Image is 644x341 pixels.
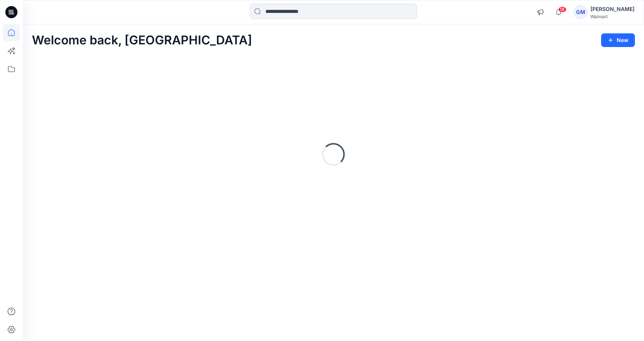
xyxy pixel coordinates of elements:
div: GM [574,5,587,19]
h2: Welcome back, [GEOGRAPHIC_DATA] [32,33,252,47]
span: 18 [558,6,567,13]
div: [PERSON_NAME] [590,5,635,14]
div: Walmart [590,14,635,19]
button: New [601,33,635,47]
